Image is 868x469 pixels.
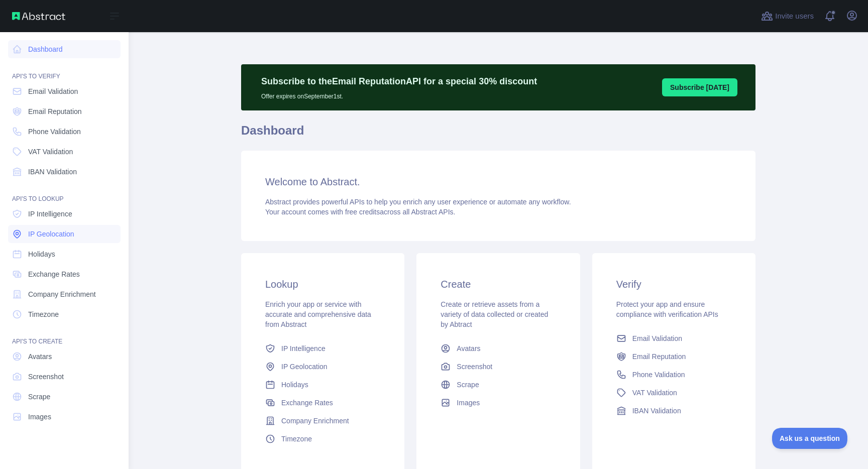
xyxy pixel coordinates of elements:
[28,106,82,116] span: Email Reputation
[281,380,308,390] span: Holidays
[772,428,848,449] iframe: Toggle Customer Support
[8,60,121,80] div: API'S TO VERIFY
[457,398,480,408] span: Images
[28,309,59,319] span: Timezone
[612,329,735,347] a: Email Validation
[8,143,121,161] a: VAT Validation
[8,225,121,243] a: IP Geolocation
[28,167,77,177] span: IBAN Validation
[441,277,556,291] h3: Create
[457,343,480,354] span: Avatars
[265,175,731,189] h3: Welcome to Abstract.
[28,86,78,96] span: Email Validation
[28,289,96,299] span: Company Enrichment
[28,147,73,157] span: VAT Validation
[437,339,560,358] a: Avatars
[662,78,737,96] button: Subscribe [DATE]
[281,398,333,408] span: Exchange Rates
[241,123,755,147] h1: Dashboard
[281,434,312,444] span: Timezone
[261,339,384,358] a: IP Intelligence
[8,40,121,58] a: Dashboard
[261,358,384,376] a: IP Geolocation
[616,277,731,291] h3: Verify
[8,285,121,303] a: Company Enrichment
[8,388,121,406] a: Scrape
[28,209,72,219] span: IP Intelligence
[8,82,121,100] a: Email Validation
[632,333,682,343] span: Email Validation
[8,163,121,181] a: IBAN Validation
[8,183,121,203] div: API'S TO LOOKUP
[28,269,80,279] span: Exchange Rates
[8,123,121,141] a: Phone Validation
[281,416,349,426] span: Company Enrichment
[441,300,548,328] span: Create or retrieve assets from a variety of data collected or created by Abtract
[261,74,537,88] p: Subscribe to the Email Reputation API for a special 30 % discount
[265,198,571,206] span: Abstract provides powerful APIs to help you enrich any user experience or automate any workflow.
[616,300,718,318] span: Protect your app and ensure compliance with verification APIs
[632,388,677,398] span: VAT Validation
[612,402,735,420] a: IBAN Validation
[437,394,560,412] a: Images
[632,370,685,380] span: Phone Validation
[632,351,686,362] span: Email Reputation
[28,372,64,382] span: Screenshot
[265,300,371,328] span: Enrich your app or service with accurate and comprehensive data from Abstract
[8,408,121,426] a: Images
[437,358,560,376] a: Screenshot
[8,102,121,121] a: Email Reputation
[8,265,121,283] a: Exchange Rates
[28,229,74,239] span: IP Geolocation
[261,412,384,430] a: Company Enrichment
[28,412,51,422] span: Images
[281,362,328,372] span: IP Geolocation
[261,88,537,100] p: Offer expires on September 1st.
[612,384,735,402] a: VAT Validation
[457,380,479,390] span: Scrape
[345,208,380,216] span: free credits
[28,392,50,402] span: Scrape
[261,376,384,394] a: Holidays
[612,347,735,366] a: Email Reputation
[265,277,380,291] h3: Lookup
[8,305,121,323] a: Timezone
[28,249,55,259] span: Holidays
[265,208,455,216] span: Your account comes with across all Abstract APIs.
[775,11,814,22] span: Invite users
[632,406,681,416] span: IBAN Validation
[457,362,492,372] span: Screenshot
[8,368,121,386] a: Screenshot
[261,430,384,448] a: Timezone
[28,127,81,137] span: Phone Validation
[8,325,121,345] div: API'S TO CREATE
[261,394,384,412] a: Exchange Rates
[8,347,121,366] a: Avatars
[8,245,121,263] a: Holidays
[759,8,816,24] button: Invite users
[281,343,325,354] span: IP Intelligence
[28,351,52,362] span: Avatars
[612,366,735,384] a: Phone Validation
[8,205,121,223] a: IP Intelligence
[12,12,65,20] img: Abstract API
[437,376,560,394] a: Scrape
